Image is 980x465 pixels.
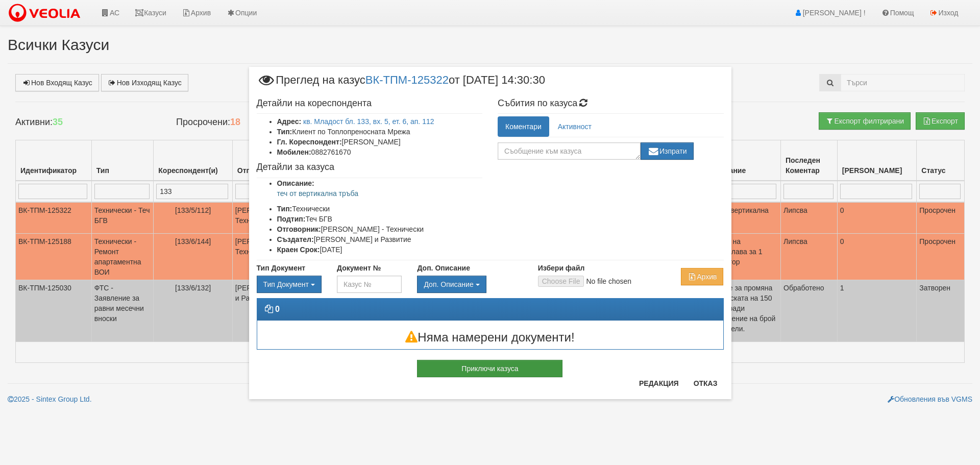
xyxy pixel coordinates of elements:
[498,99,724,109] h4: Събития по казуса
[641,142,694,160] button: Изпрати
[257,162,483,173] h4: Детайли за казуса
[277,138,342,146] b: Гл. Кореспондент:
[277,214,483,224] li: Теч БГВ
[688,375,724,391] button: Отказ
[257,276,322,293] div: Двоен клик, за изчистване на избраната стойност.
[277,117,302,126] b: Адрес:
[277,205,292,213] b: Тип:
[550,116,599,137] a: Активност
[681,268,723,285] button: Архив
[263,280,309,288] span: Тип Документ
[277,215,306,223] b: Подтип:
[633,375,685,391] button: Редакция
[277,147,483,157] li: 0882761670
[277,204,483,214] li: Технически
[498,116,549,137] a: Коментари
[337,276,402,293] input: Казус №
[277,188,483,199] p: теч от вертикална тръба
[424,280,473,288] span: Доп. Описание
[257,99,483,109] h4: Детайли на кореспондента
[417,276,522,293] div: Двоен клик, за изчистване на избраната стойност.
[277,234,483,244] li: [PERSON_NAME] и Развитие
[538,263,585,273] label: Избери файл
[277,235,314,243] b: Създател:
[277,224,483,234] li: [PERSON_NAME] - Технически
[417,263,470,273] label: Доп. Описание
[303,117,434,126] a: кв. Младост бл. 133, вх. 5, ет. 6, ап. 112
[277,137,483,147] li: [PERSON_NAME]
[275,305,280,313] strong: 0
[277,148,311,156] b: Мобилен:
[257,75,545,93] span: Преглед на казус от [DATE] 14:30:30
[277,244,483,255] li: [DATE]
[277,179,314,187] b: Описание:
[277,246,320,254] b: Краен Срок:
[417,276,486,293] button: Доп. Описание
[337,263,381,273] label: Документ №
[365,73,449,86] a: ВК-ТПМ-125322
[277,127,483,137] li: Клиент по Топлопреносната Мрежа
[277,225,321,233] b: Отговорник:
[417,360,562,377] button: Приключи казуса
[257,263,306,273] label: Тип Документ
[257,331,723,344] h3: Няма намерени документи!
[257,276,322,293] button: Тип Документ
[277,128,292,136] b: Тип:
